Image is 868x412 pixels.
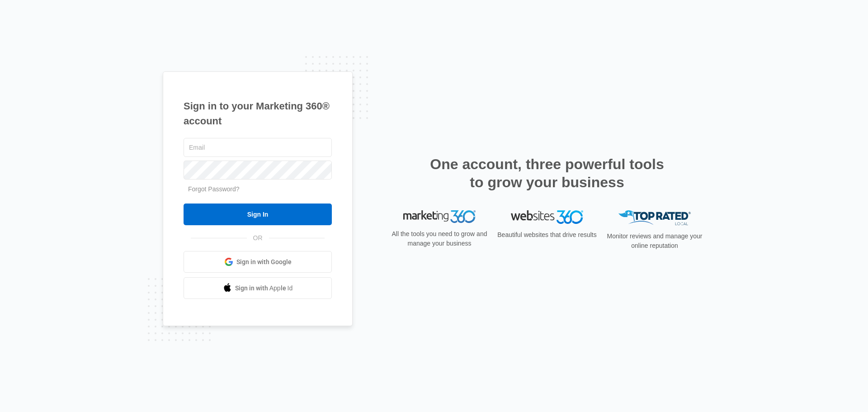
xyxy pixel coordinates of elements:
[235,284,293,293] span: Sign in with Apple Id
[188,185,240,193] a: Forgot Password?
[403,210,476,223] img: Marketing 360
[236,257,292,267] span: Sign in with Google
[604,232,705,251] p: Monitor reviews and manage your online reputation
[184,204,332,225] input: Sign In
[427,155,667,191] h2: One account, three powerful tools to grow your business
[184,99,332,128] h1: Sign in to your Marketing 360® account
[496,230,598,240] p: Beautiful websites that drive results
[184,277,332,299] a: Sign in with Apple Id
[184,138,332,157] input: Email
[184,251,332,273] a: Sign in with Google
[511,210,583,223] img: Websites 360
[389,229,490,248] p: All the tools you need to grow and manage your business
[247,233,269,243] span: OR
[618,210,691,225] img: Top Rated Local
